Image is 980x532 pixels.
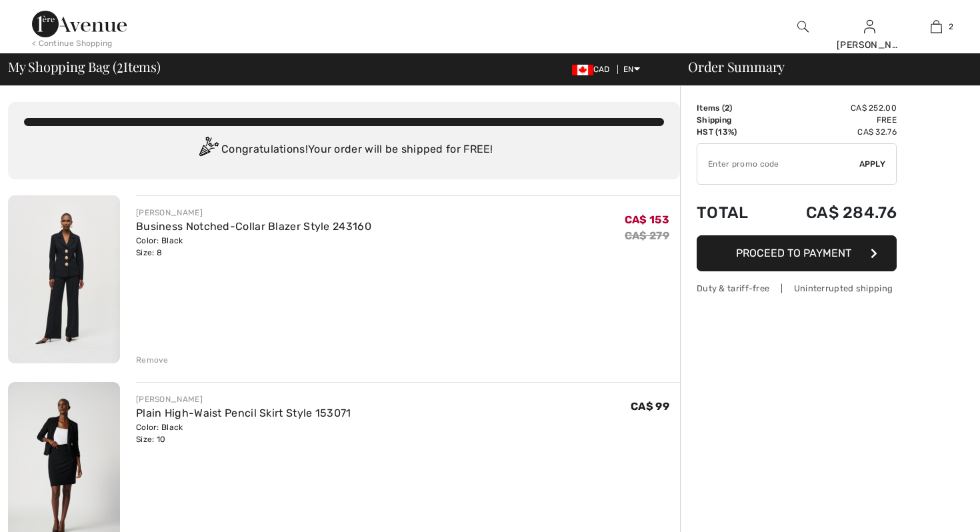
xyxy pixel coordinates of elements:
[949,21,953,33] span: 2
[769,114,897,126] td: Free
[136,220,371,233] a: Business Notched-Collar Blazer Style 243160
[769,126,897,138] td: CA$ 32.76
[697,190,769,235] td: Total
[195,137,221,163] img: Congratulation2.svg
[697,235,897,271] button: Proceed to Payment
[725,103,729,113] span: 2
[625,213,669,226] span: CA$ 153
[837,38,902,52] div: [PERSON_NAME]
[8,195,120,363] img: Business Notched-Collar Blazer Style 243160
[697,114,769,126] td: Shipping
[32,11,127,37] img: 1ère Avenue
[697,144,859,184] input: Promo code
[625,229,669,242] s: CA$ 279
[136,354,169,366] div: Remove
[136,207,371,219] div: [PERSON_NAME]
[697,102,769,114] td: Items ( )
[769,190,897,235] td: CA$ 284.76
[623,65,640,74] span: EN
[797,19,809,35] img: search the website
[931,19,942,35] img: My Bag
[8,60,161,73] span: My Shopping Bag ( Items)
[136,421,351,445] div: Color: Black Size: 10
[136,235,371,259] div: Color: Black Size: 8
[117,57,123,74] span: 2
[24,137,664,163] div: Congratulations! Your order will be shipped for FREE!
[859,158,886,170] span: Apply
[631,400,669,413] span: CA$ 99
[136,393,351,405] div: [PERSON_NAME]
[136,407,351,419] a: Plain High-Waist Pencil Skirt Style 153071
[697,282,897,295] div: Duty & tariff-free | Uninterrupted shipping
[32,37,113,49] div: < Continue Shopping
[736,247,851,259] span: Proceed to Payment
[572,65,615,74] span: CAD
[864,20,875,33] a: Sign In
[572,65,593,75] img: Canadian Dollar
[769,102,897,114] td: CA$ 252.00
[672,60,972,73] div: Order Summary
[697,126,769,138] td: HST (13%)
[864,19,875,35] img: My Info
[903,19,969,35] a: 2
